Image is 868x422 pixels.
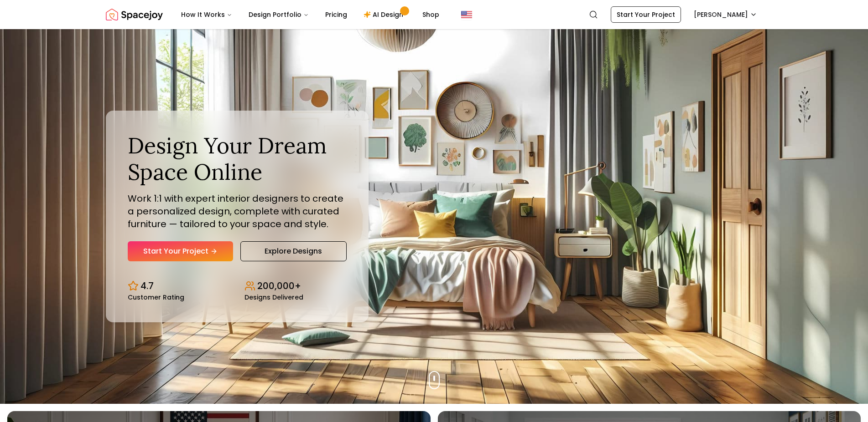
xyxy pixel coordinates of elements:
[415,5,447,24] a: Shop
[461,9,472,20] img: United States
[106,5,163,24] img: Spacejoy Logo
[106,5,163,24] a: Spacejoy
[174,5,239,24] button: How It Works
[688,6,763,23] button: [PERSON_NAME]
[174,5,447,24] nav: Main
[128,241,233,261] a: Start Your Project
[128,294,184,300] small: Customer Rating
[257,280,301,292] p: 200,000+
[128,192,347,230] p: Work 1:1 with expert interior designers to create a personalized design, complete with curated fu...
[356,5,413,24] a: AI Design
[240,241,347,261] a: Explore Designs
[128,132,347,185] h1: Design Your Dream Space Online
[244,294,303,300] small: Designs Delivered
[318,5,354,24] a: Pricing
[611,6,681,23] a: Start Your Project
[128,272,347,300] div: Design stats
[140,280,154,292] p: 4.7
[241,5,316,24] button: Design Portfolio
